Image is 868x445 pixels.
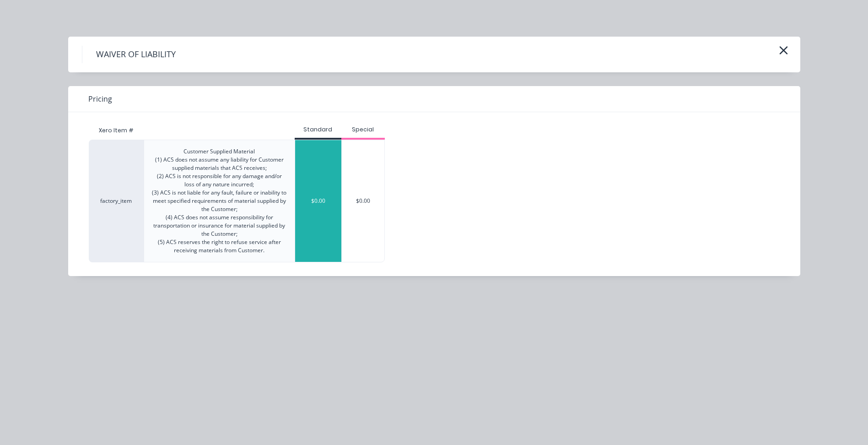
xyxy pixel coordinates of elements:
div: $0.00 [342,140,385,262]
div: Customer Supplied Material (1) ACS does not assume any liability for Customer supplied materials ... [151,147,287,255]
div: $0.00 [295,140,341,262]
h4: WAIVER OF LIABILITY [82,46,189,63]
div: factory_item [89,140,144,262]
div: Standard [295,125,341,134]
div: Special [341,125,385,134]
div: Xero Item # [89,121,144,140]
span: Pricing [88,93,112,104]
